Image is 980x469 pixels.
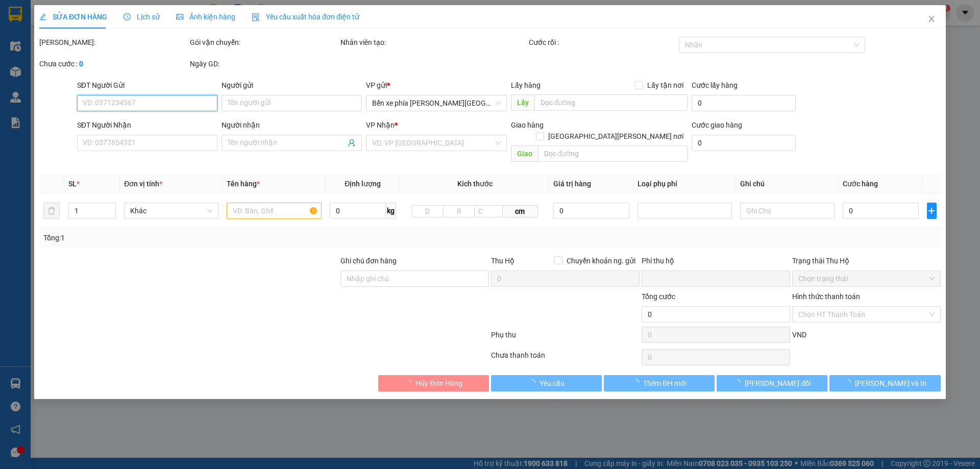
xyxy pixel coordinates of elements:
[604,375,715,391] button: Thêm ĐH mới
[366,80,507,91] div: VP gửi
[443,205,475,217] input: R
[490,350,641,367] div: Chưa thanh toán
[39,13,107,21] span: SỬA ĐƠN HÀNG
[503,205,537,217] span: cm
[792,331,806,339] span: VND
[415,378,462,389] span: Hủy Đơn Hàng
[830,375,941,391] button: [PERSON_NAME] và In
[404,379,415,386] span: loading
[740,203,835,219] input: Ghi Chú
[190,37,338,48] div: Gói vận chuyển:
[43,232,378,243] div: Tổng: 1
[491,375,602,391] button: Yêu cầu
[544,131,688,142] span: [GEOGRAPHIC_DATA][PERSON_NAME] nơi
[227,203,322,219] input: VD: Bàn, Ghế
[176,13,183,20] span: picture
[77,119,217,131] div: SĐT Người Nhận
[734,379,745,386] span: loading
[927,207,936,215] span: plus
[927,15,936,23] span: close
[124,13,160,21] span: Lịch sử
[340,37,527,48] div: Nhân viên tạo:
[643,80,688,91] span: Lấy tận nơi
[511,81,541,89] span: Lấy hàng
[222,119,362,131] div: Người nhận
[222,80,362,91] div: Người gửi
[348,139,356,147] span: user-add
[855,378,926,389] span: [PERSON_NAME] và In
[43,203,60,219] button: delete
[528,379,540,386] span: loading
[540,378,565,389] span: Yêu cầu
[692,95,796,111] input: Cước lấy hàng
[340,270,489,287] input: Ghi chú đơn hàng
[534,94,688,111] input: Dọc đường
[844,379,855,386] span: loading
[529,37,677,48] div: Cước rồi :
[176,13,235,21] span: Ảnh kiện hàng
[39,58,188,69] div: Chưa cước :
[131,203,213,218] span: Khác
[745,378,811,389] span: [PERSON_NAME] đổi
[77,80,217,91] div: SĐT Người Gửi
[39,37,188,48] div: [PERSON_NAME]:
[511,121,544,129] span: Giao hàng
[412,205,444,217] input: D
[717,375,827,391] button: [PERSON_NAME] đổi
[190,58,338,69] div: Ngày GD:
[917,5,946,34] button: Close
[554,180,592,188] span: Giá trị hàng
[843,180,878,188] span: Cước hàng
[79,60,83,68] b: 0
[252,13,260,21] img: icon
[125,180,163,188] span: Đơn vị tính
[927,203,937,219] button: plus
[538,145,688,162] input: Dọc đường
[642,292,675,301] span: Tổng cước
[252,13,359,21] span: Yêu cầu xuất hóa đơn điện tử
[373,95,501,111] span: Bến xe phía Tây Thanh Hóa
[39,13,46,20] span: edit
[68,180,77,188] span: SL
[474,205,503,217] input: C
[124,13,131,20] span: clock-circle
[378,375,489,391] button: Hủy Đơn Hàng
[490,329,641,347] div: Phụ thu
[562,255,640,266] span: Chuyển khoản ng. gửi
[633,174,736,194] th: Loại phụ phí
[340,257,397,265] label: Ghi chú đơn hàng
[642,255,790,270] div: Phí thu hộ
[643,378,687,389] span: Thêm ĐH mới
[227,180,260,188] span: Tên hàng
[491,257,514,265] span: Thu Hộ
[692,121,742,129] label: Cước giao hàng
[792,292,860,301] label: Hình thức thanh toán
[366,121,395,129] span: VP Nhận
[511,94,534,111] span: Lấy
[457,180,493,188] span: Kích thước
[798,271,935,286] span: Chọn trạng thái
[692,135,796,151] input: Cước giao hàng
[632,379,643,386] span: loading
[386,203,396,219] span: kg
[792,255,941,266] div: Trạng thái Thu Hộ
[511,145,538,162] span: Giao
[692,81,738,89] label: Cước lấy hàng
[345,180,381,188] span: Định lượng
[736,174,839,194] th: Ghi chú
